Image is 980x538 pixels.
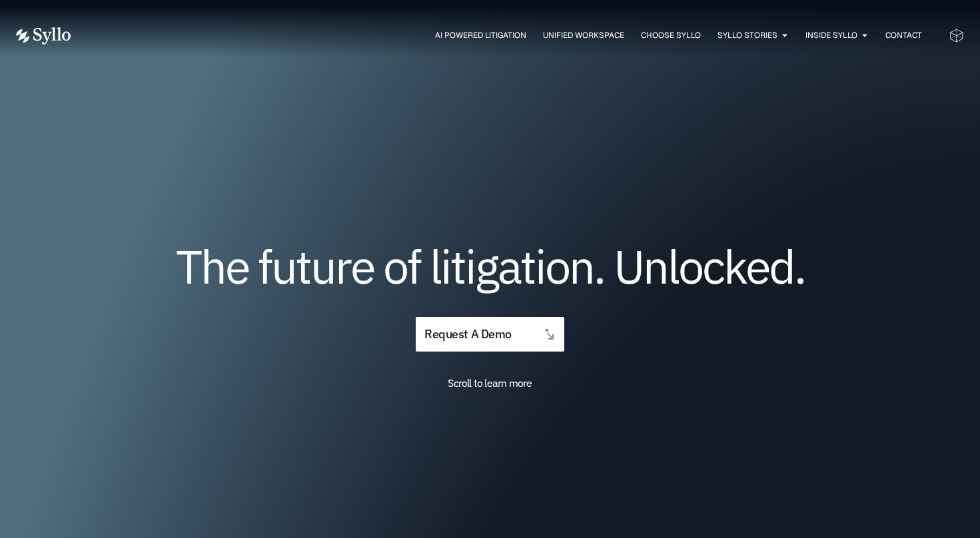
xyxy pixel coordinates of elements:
[805,29,857,41] a: Inside Syllo
[97,29,922,42] nav: Menu
[416,317,564,352] a: request a demo
[641,29,701,41] a: Choose Syllo
[435,29,526,41] a: AI Powered Litigation
[96,244,884,288] h1: The future of litigation. Unlocked.
[543,29,624,41] a: Unified Workspace
[885,29,922,41] a: Contact
[16,27,71,45] img: Vector
[424,328,511,341] span: request a demo
[448,376,532,390] span: Scroll to learn more
[97,29,922,42] div: Menu Toggle
[718,29,777,41] a: Syllo Stories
